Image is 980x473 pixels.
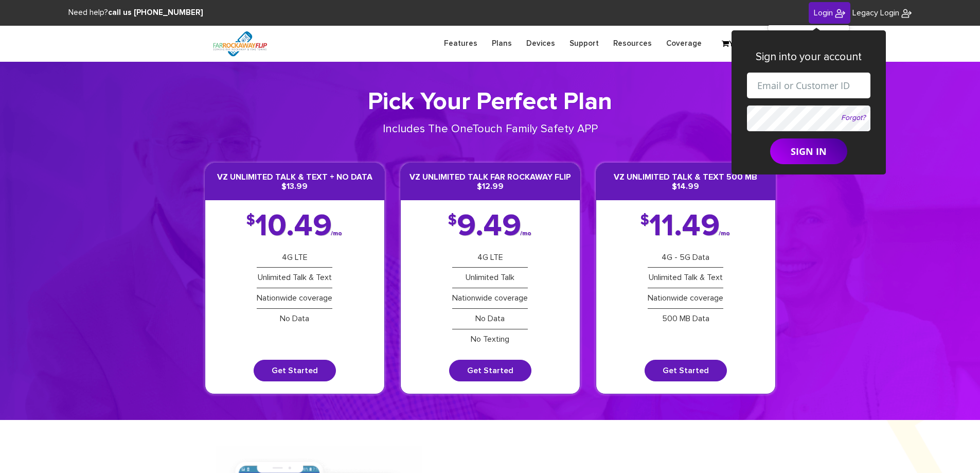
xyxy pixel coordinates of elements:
[770,138,847,164] button: SIGN IN
[485,33,519,54] a: Plans
[257,268,332,288] li: Unlimited Talk & Text
[257,248,332,268] li: 4G LTE
[205,26,275,62] img: FiveTownsFlip
[562,33,606,54] a: Support
[659,33,709,54] a: Coverage
[347,121,633,137] p: Includes The OneTouch Family Safety APP
[437,33,485,54] a: Features
[331,232,342,236] span: /mo
[452,248,528,268] li: 4G LTE
[401,163,580,200] h3: VZ Unlimited Talk Far Rockaway Flip $12.99
[452,288,528,309] li: Nationwide coverage
[448,216,532,237] div: 9.49
[452,309,528,329] li: No Data
[852,7,912,19] a: Legacy Login
[747,73,870,98] input: Email or Customer ID
[449,360,531,381] a: Get Started
[606,33,659,54] a: Resources
[901,8,912,19] img: FiveTownsFlip
[520,232,531,236] span: /mo
[452,268,528,288] li: Unlimited Talk
[108,9,203,16] strong: call us [PHONE_NUMBER]
[519,33,562,54] a: Devices
[645,360,727,381] a: Get Started
[257,309,332,329] li: No Data
[640,216,649,226] span: $
[747,51,870,63] h3: Sign into your account
[205,87,776,117] h1: Pick Your Perfect Plan
[719,232,730,236] span: /mo
[852,9,899,17] span: Legacy Login
[246,216,255,226] span: $
[246,216,343,237] div: 10.49
[648,309,723,329] li: 500 MB Data
[640,216,731,237] div: 11.49
[257,288,332,309] li: Nationwide coverage
[452,329,528,349] li: No Texting
[648,248,723,268] li: 4G - 5G Data
[68,9,203,16] span: Need help?
[648,268,723,288] li: Unlimited Talk & Text
[254,360,336,381] a: Get Started
[717,37,768,52] a: Your Cart
[648,288,723,309] li: Nationwide coverage
[205,163,384,200] h3: VZ Unlimited Talk & Text + No Data $13.99
[835,8,845,19] img: FiveTownsFlip
[841,114,865,121] a: Forgot?
[814,9,833,17] span: Login
[596,163,775,200] h3: VZ Unlimited Talk & Text 500 MB $14.99
[448,216,457,226] span: $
